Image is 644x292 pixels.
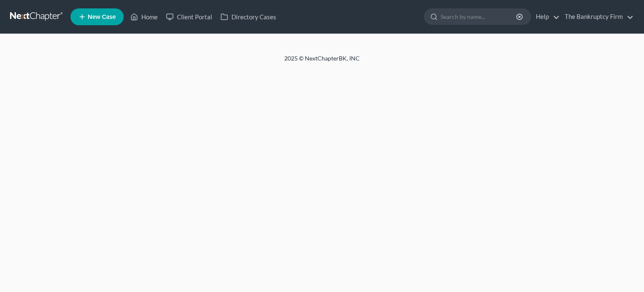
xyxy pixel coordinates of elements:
a: The Bankruptcy Firm [561,9,634,24]
a: Help [532,9,560,24]
a: Directory Cases [216,9,280,24]
div: 2025 © NextChapterBK, INC [83,54,561,69]
input: Search by name... [441,9,517,24]
a: Client Portal [162,9,216,24]
span: New Case [88,14,116,20]
a: Home [126,9,162,24]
